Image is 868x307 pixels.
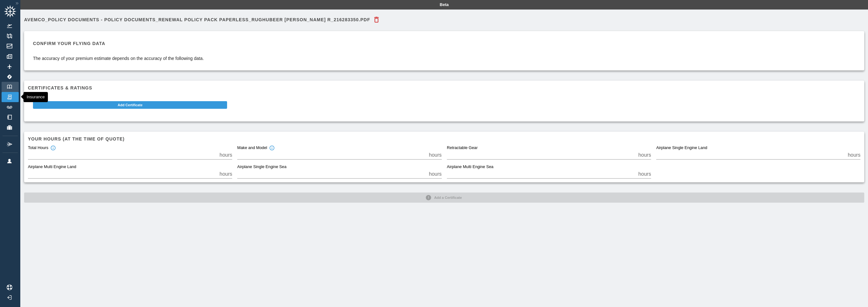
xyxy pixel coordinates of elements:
[33,40,204,47] h6: Confirm your flying data
[237,164,286,170] label: Airplane Single Engine Sea
[447,145,478,151] label: Retractable Gear
[219,170,232,178] p: hours
[638,151,651,159] p: hours
[237,145,275,151] div: Make and Model
[33,101,227,109] button: Add Certificate
[848,151,860,159] p: hours
[33,55,204,62] p: The accuracy of your premium estimate depends on the accuracy of the following data.
[447,164,493,170] label: Airplane Multi Engine Sea
[28,84,860,91] h6: Certificates & Ratings
[24,17,370,22] h6: Avemco_Policy Documents - Policy Documents_Renewal Policy Pack Paperless_RUGHUBEER [PERSON_NAME] ...
[28,145,56,151] div: Total Hours
[28,135,860,142] h6: Your hours (at the time of quote)
[429,151,441,159] p: hours
[269,145,275,151] svg: Total hours in the make and model of the insured aircraft
[429,170,441,178] p: hours
[656,145,707,151] label: Airplane Single Engine Land
[219,151,232,159] p: hours
[638,170,651,178] p: hours
[50,145,56,151] svg: Total hours in fixed-wing aircraft
[28,164,76,170] label: Airplane Multi Engine Land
